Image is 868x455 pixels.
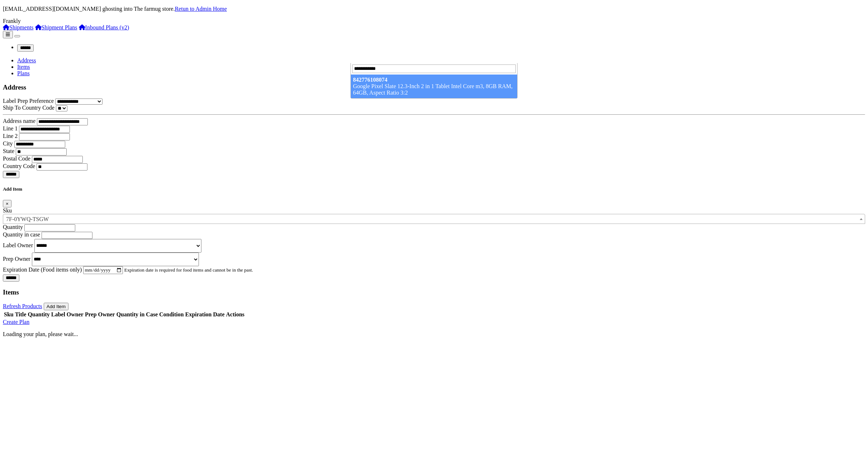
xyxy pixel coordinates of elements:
[3,118,35,124] label: Address name
[116,311,158,318] th: Quantity in Case
[3,255,30,262] label: Prep Owner
[3,186,865,192] h5: Add Item
[3,207,12,214] label: Sku
[15,311,27,318] th: Title
[185,311,225,318] th: Expiration Date
[4,311,14,318] th: Sku
[3,214,865,224] span: Pro Sanitize Hand Sanitizer, 8 oz Bottles, 1 Carton, 12 bottles each Carton
[3,24,34,30] a: Shipments
[3,18,865,24] div: Frankly
[3,224,23,230] label: Quantity
[6,201,9,206] span: ×
[3,267,82,273] label: Expiration Date (Food items only)
[175,6,227,12] a: Retun to Admin Home
[3,140,13,147] label: City
[159,311,184,318] th: Condition
[79,24,129,30] a: Inbound Plans (v2)
[3,155,30,162] label: Postal Code
[17,70,30,76] a: Plans
[3,6,865,12] p: [EMAIL_ADDRESS][DOMAIN_NAME] ghosting into The farmug store.
[3,242,33,248] label: Label Owner
[3,105,54,111] label: Ship To Country Code
[3,288,865,296] h3: Items
[3,133,18,139] label: Line 2
[225,311,245,318] th: Actions
[3,83,865,91] h3: Address
[352,64,516,73] input: Search
[17,57,36,63] a: Address
[353,83,515,96] div: Google Pixel Slate 12.3-Inch 2 in 1 Tablet Intel Core m3, 8GB RAM, 64GB, Aspect Ratio 3:2
[3,231,40,238] label: Quantity in case
[51,311,84,318] th: Label Owner
[3,319,29,325] a: Create Plan
[3,200,11,207] button: Close
[3,214,865,224] span: Pro Sanitize Hand Sanitizer, 8 oz Bottles, 1 Carton, 12 bottles each Carton
[44,303,68,310] button: Add Item
[124,267,253,273] small: Expiration date is required for food items and cannot be in the past.
[3,98,54,104] label: Label Prep Preference
[3,148,14,154] label: State
[3,125,18,131] label: Line 1
[3,331,865,337] p: Loading your plan, please wait...
[14,35,20,37] button: Toggle navigation
[351,75,517,98] li: Google Pixel Slate 12.3-Inch 2 in 1 Tablet Intel Core m3, 8GB RAM, 64GB, Aspect Ratio 3:2
[3,303,42,309] a: Refresh Products
[3,163,35,169] label: Country Code
[353,77,387,83] strong: 842776108074
[27,311,50,318] th: Quantity
[17,64,30,70] a: Items
[35,24,77,30] a: Shipment Plans
[85,311,115,318] th: Prep Owner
